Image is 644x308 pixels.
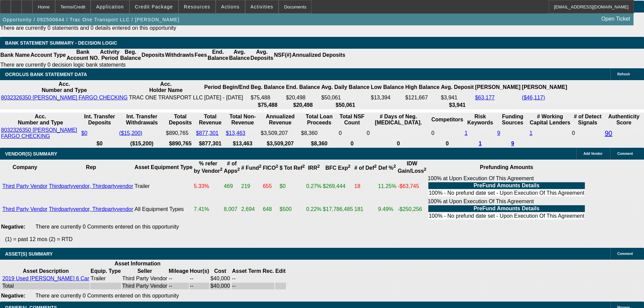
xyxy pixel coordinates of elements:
[440,102,474,109] th: $3,941
[431,127,463,140] td: 0
[306,175,322,197] td: 0.27%
[428,175,585,197] div: 100% at Upon Execution Of This Agreement
[214,268,226,274] b: Cost
[66,49,100,62] th: Bank Account NO.
[366,140,430,147] th: 0
[122,275,167,282] td: Third Party Vendor
[1,81,128,94] th: Acc. Number and Type
[397,175,427,197] td: -$63,745
[193,175,223,197] td: 5.33%
[250,94,285,101] td: $75,488
[286,102,320,109] th: $20,498
[378,165,396,171] b: Def %
[286,94,320,101] td: $20,498
[323,198,353,220] td: $17,786,485
[440,94,474,101] td: $3,941
[119,140,165,147] th: ($15,200)
[529,130,532,136] a: 1
[286,81,320,94] th: End. Balance
[260,113,300,126] th: Annualized Revenue
[354,165,377,171] b: # of Def
[190,283,210,289] td: --
[100,49,120,62] th: Activity Period
[474,206,540,211] b: PreFund Amounts Details
[81,140,118,147] th: $0
[245,0,279,13] button: Activities
[81,130,88,136] a: $0
[259,164,261,169] sup: 2
[275,268,286,275] th: Edit
[263,165,278,171] b: FICO
[511,141,514,146] a: 9
[529,113,571,126] th: # Working Capital Lenders
[1,293,25,299] b: Negative:
[398,161,426,174] b: IDW Gain/Loss
[137,268,152,274] b: Seller
[464,113,496,126] th: Risk Keywords
[196,113,225,126] th: Total Revenue
[210,283,230,289] td: $40,000
[428,198,585,220] div: 100% at Upon Execution Of This Agreement
[165,49,194,62] th: Withdrawls
[301,140,338,147] th: $8,360
[301,113,338,126] th: Total Loan Proceeds
[232,275,274,282] td: --
[194,161,222,174] b: % refer by Vendor
[119,113,165,126] th: Int. Transfer Withdrawals
[292,49,345,62] th: Annualized Deposits
[119,130,142,136] a: ($15,200)
[497,113,528,126] th: Funding Sources
[221,4,240,9] span: Actions
[135,4,173,9] span: Credit Package
[572,127,604,140] td: 0
[321,94,370,101] td: $50,061
[115,261,161,266] b: Asset Information
[168,275,189,282] td: --
[479,141,482,146] a: 1
[241,165,262,171] b: # Fund
[223,175,240,197] td: 469
[250,81,285,94] th: Beg. Balance
[617,152,633,156] span: Comment
[5,72,87,77] span: OCROLUS BANK STATEMENT DATA
[348,164,350,169] sup: 2
[617,252,633,256] span: Comment
[225,113,260,126] th: Total Non-Revenue
[122,283,167,289] td: Third Party Vendor
[262,175,279,197] td: 655
[583,152,602,156] span: Add Vendor
[326,165,351,171] b: BFC Exp
[49,206,133,212] a: Thirdpartyvendor, Thirdpartyvendor
[193,198,223,220] td: 7.41%
[354,198,377,220] td: 181
[617,72,630,76] span: Refresh
[262,198,279,220] td: 648
[321,102,370,109] th: $50,061
[1,113,80,126] th: Acc. Number and Type
[480,164,533,170] b: Prefunding Amounts
[128,81,203,94] th: Acc. Holder Name
[179,0,215,13] button: Resources
[279,198,305,220] td: $500
[338,127,366,140] td: 0
[237,167,240,172] sup: 2
[475,81,521,94] th: [PERSON_NAME]
[302,164,305,169] sup: 2
[194,49,207,62] th: Fees
[475,95,495,100] a: $63,177
[273,49,292,62] th: NSF(#)
[1,127,77,139] a: 8032326350 [PERSON_NAME] FARGO CHECKING
[224,161,240,174] b: # of Apps
[431,113,463,126] th: Competitors
[250,102,285,109] th: $75,488
[204,94,249,101] td: [DATE] - [DATE]
[90,275,121,282] td: Trailer
[522,81,568,94] th: [PERSON_NAME]
[5,151,57,157] span: VENDOR(S) SUMMARY
[405,94,440,101] td: $121,667
[169,268,189,274] b: Mileage
[168,283,189,289] td: --
[440,81,474,94] th: Avg. Deposit
[321,81,370,94] th: Avg. Daily Balance
[260,140,300,147] th: $3,509,207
